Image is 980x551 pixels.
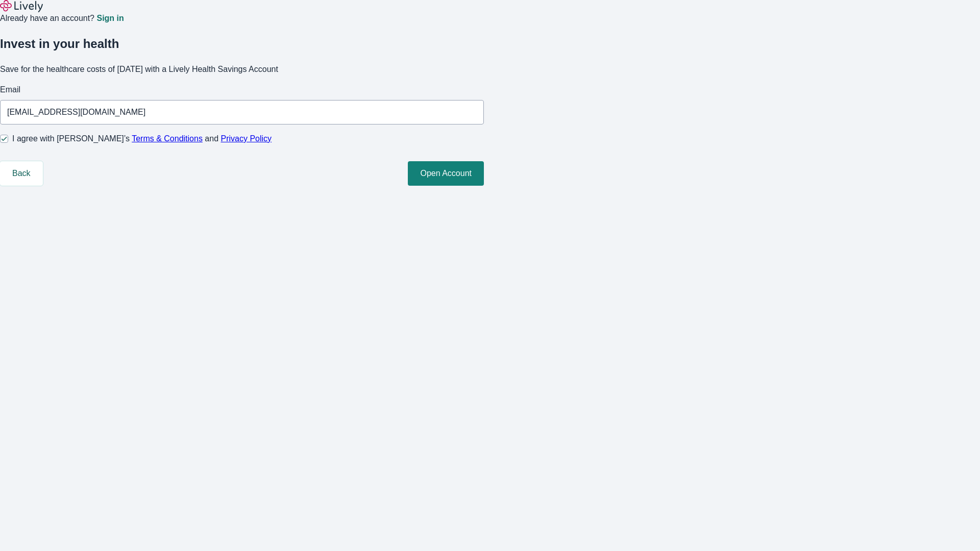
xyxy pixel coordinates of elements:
span: I agree with [PERSON_NAME]’s and [12,133,272,145]
a: Terms & Conditions [132,134,203,143]
a: Sign in [96,14,124,22]
a: Privacy Policy [221,134,272,143]
button: Open Account [408,161,484,186]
